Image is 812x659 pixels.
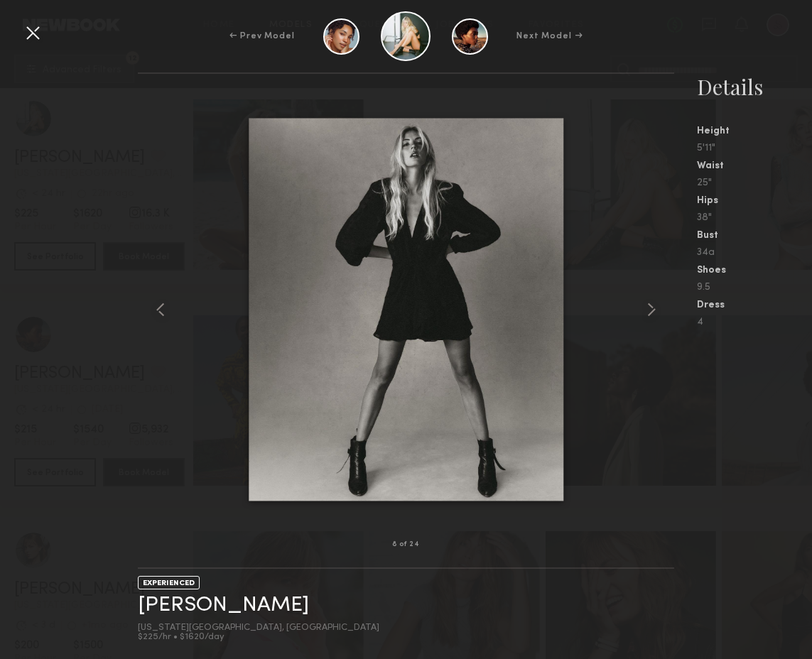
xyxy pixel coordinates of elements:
div: 4 [697,317,812,327]
div: Next Model → [516,30,583,43]
a: [PERSON_NAME] [138,594,309,616]
div: Height [697,126,812,136]
div: 8 of 24 [392,541,419,548]
div: [US_STATE][GEOGRAPHIC_DATA], [GEOGRAPHIC_DATA] [138,623,379,633]
div: 38" [697,213,812,223]
div: 5'11" [697,143,812,153]
div: Hips [697,196,812,206]
div: Bust [697,231,812,241]
div: 25" [697,178,812,188]
div: 9.5 [697,283,812,293]
div: 34a [697,248,812,258]
div: Waist [697,161,812,171]
div: Dress [697,300,812,310]
div: EXPERIENCED [138,576,200,589]
div: ← Prev Model [229,30,295,43]
div: Details [697,72,812,101]
div: $225/hr • $1620/day [138,633,379,642]
div: Shoes [697,266,812,276]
